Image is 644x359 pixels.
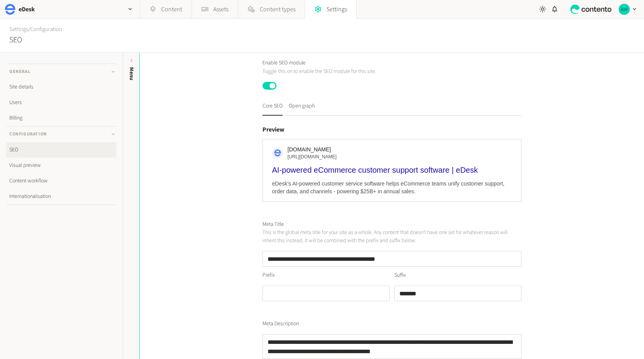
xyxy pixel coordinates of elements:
h4: Preview [262,125,521,134]
a: [DOMAIN_NAME][URL][DOMAIN_NAME]AI-powered eCommerce customer support software | eDesk [272,146,512,175]
span: Configuration [9,131,47,138]
label: Suffix [394,271,406,279]
span: Configuration [30,25,62,33]
label: Prefix [262,271,275,279]
span: / [28,25,30,33]
span: [URL][DOMAIN_NAME] [288,153,337,160]
a: Settings [9,25,28,33]
a: SEO [6,142,116,158]
p: Toggle this on to enable the SEO module for this site. [262,67,521,76]
span: General [9,68,30,75]
img: eDesk [5,4,16,15]
label: Enable SEO module [262,59,306,67]
a: Site details [6,79,116,95]
span: Menu [128,67,136,80]
a: Billing [6,110,116,126]
button: Core SEO [262,102,283,116]
a: Users [6,95,116,110]
span: Content types [260,5,295,14]
label: Meta Description [262,320,299,328]
h2: SEO [9,34,22,46]
button: Open graph [289,102,315,116]
img: Alan Wall [619,4,630,15]
h2: eDesk [19,5,35,14]
span: [DOMAIN_NAME] [288,146,337,153]
div: AI-powered eCommerce customer support software | eDesk [272,165,512,175]
a: Content workflow [6,173,116,189]
label: Meta Title [262,220,284,229]
p: This is the global meta title for your site as a whole. Any content that doesn’t have one set for... [262,229,521,245]
div: eDesk's AI-powered customer service software helps eCommerce teams unify customer support, order ... [272,180,512,195]
img: apple-touch-icon.png [274,149,281,156]
a: Visual preview [6,158,116,173]
span: Settings [326,5,347,14]
a: Internationalisation [6,189,116,204]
